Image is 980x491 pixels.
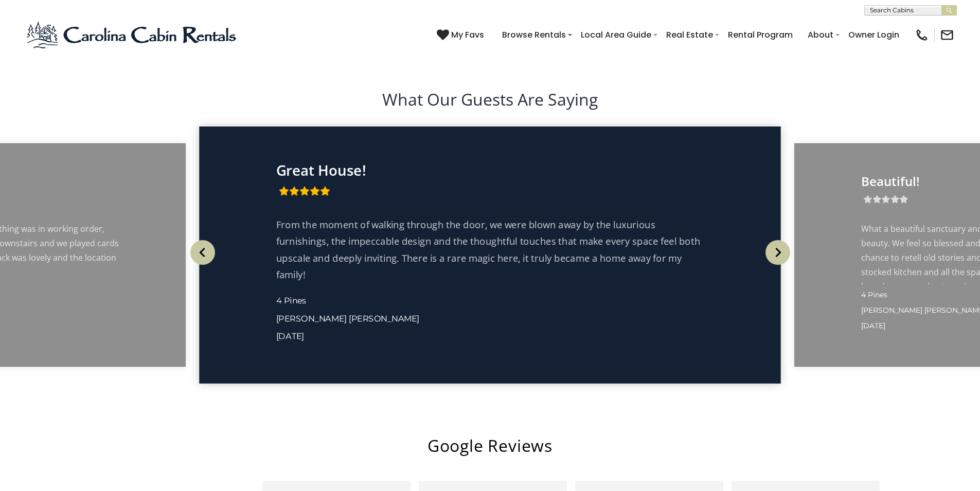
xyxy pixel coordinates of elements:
span: [PERSON_NAME] [276,313,347,324]
span: My Favs [451,28,484,41]
a: Owner Login [843,26,904,44]
img: arrow [765,240,790,265]
span: [PERSON_NAME] [861,306,922,315]
img: mail-regular-black.png [940,28,954,42]
h2: What Our Guests Are Saying [26,88,954,111]
span: [PERSON_NAME] [349,313,419,324]
button: Next [761,229,794,276]
a: Browse Rentals [497,26,571,44]
img: arrow [190,240,215,265]
h2: Google Reviews [86,434,894,458]
img: phone-regular-black.png [915,28,929,42]
p: From the moment of walking through the door, we were blown away by the luxurious furnishings, the... [276,216,704,283]
span: [DATE] [861,321,885,330]
button: Previous [186,229,219,276]
p: Great House! [276,162,704,178]
a: Rental Program [723,26,798,44]
a: Real Estate [661,26,718,44]
span: [DATE] [276,331,304,342]
a: 4 Pines [276,295,307,306]
span: 4 Pines [861,290,887,299]
img: Blue-2.png [26,20,239,50]
a: My Favs [437,28,487,42]
a: Local Area Guide [576,26,656,44]
a: About [803,26,839,44]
